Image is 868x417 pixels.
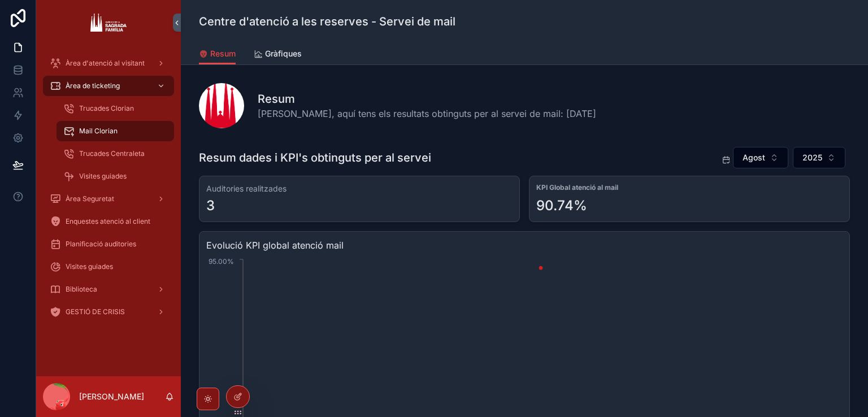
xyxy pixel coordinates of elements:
a: Mail Clorian [57,121,174,141]
h3: Auditories realitzades [206,183,513,194]
div: 90.74% [536,197,587,215]
a: Visites guiades [43,257,174,277]
h1: Resum dades i KPI's obtinguts per al servei [199,150,431,166]
span: Enquestes atenció al client [66,217,150,226]
strong: KPI Global atenció al mail [536,183,618,192]
a: Trucades Clorian [57,98,174,119]
div: scrollable content [36,45,181,337]
span: Àrea de ticketing [66,81,120,90]
a: Gràfiques [254,44,302,66]
span: Trucades Centraleta [79,149,145,158]
div: 3 [206,197,215,215]
p: [PERSON_NAME] [79,391,144,402]
tspan: 95.00% [209,257,234,266]
span: Àrea d'atenció al visitant [66,59,145,68]
a: Visites guiades [57,166,174,186]
button: Select Button [793,147,845,168]
span: GESTIÓ DE CRISIS [66,307,125,316]
span: Gràfiques [265,48,302,59]
span: Visites guiades [79,172,127,181]
span: Agost [743,152,765,163]
span: Resum [210,48,236,59]
span: Biblioteca [66,285,97,294]
h1: Centre d'atenció a les reserves - Servei de mail [199,14,455,29]
a: Enquestes atenció al client [43,211,174,232]
a: Resum [199,44,236,65]
a: Àrea d'atenció al visitant [43,53,174,73]
span: [PERSON_NAME], aquí tens els resultats obtinguts per al servei de mail: [DATE] [258,107,596,120]
span: Planificació auditories [66,240,136,249]
span: Trucades Clorian [79,104,134,113]
span: Visites guiades [66,262,113,271]
span: Evolució KPI global atenció mail [206,238,843,252]
span: Àrea Seguretat [66,194,114,203]
span: 2025 [802,152,822,163]
span: Mail Clorian [79,127,118,136]
a: Àrea de ticketing [43,76,174,96]
a: GESTIÓ DE CRISIS [43,302,174,322]
img: App logo [90,14,126,32]
a: Àrea Seguretat [43,189,174,209]
a: Trucades Centraleta [57,144,174,164]
a: Biblioteca [43,279,174,299]
a: Planificació auditories [43,234,174,254]
button: Select Button [733,147,788,168]
h1: Resum [258,91,596,107]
